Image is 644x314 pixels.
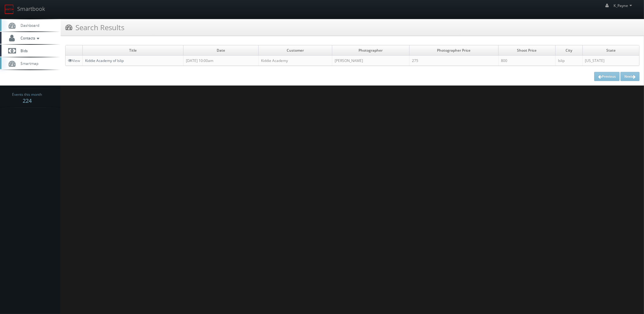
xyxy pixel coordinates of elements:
[23,97,32,104] strong: 224
[18,23,39,28] span: Dashboard
[409,45,498,56] td: Photographer Price
[582,56,639,66] td: [US_STATE]
[258,56,332,66] td: Kiddie Academy
[409,56,498,66] td: 275
[68,58,80,63] a: View
[332,45,410,56] td: Photographer
[65,22,124,33] h3: Search Results
[332,56,410,66] td: [PERSON_NAME]
[582,45,639,56] td: State
[555,45,582,56] td: City
[18,35,41,40] span: Contacts
[18,48,28,53] span: Bids
[12,92,42,98] span: Events this month
[498,45,555,56] td: Shoot Price
[614,3,634,8] span: K_Payne
[498,56,555,66] td: 800
[183,45,259,56] td: Date
[183,56,259,66] td: [DATE] 10:00am
[85,58,124,63] a: Kiddie Academy of Islip
[83,45,183,56] td: Title
[18,61,38,66] span: Smartmap
[258,45,332,56] td: Customer
[5,5,14,14] img: smartbook-logo.png
[555,56,582,66] td: Islip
